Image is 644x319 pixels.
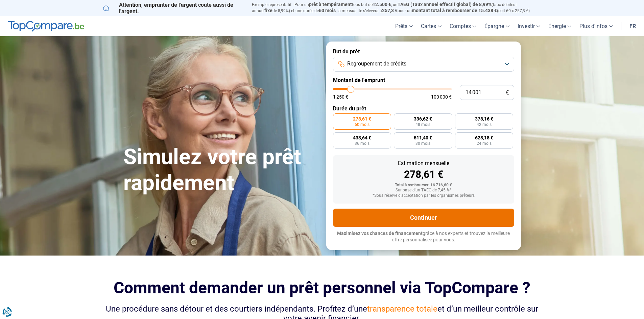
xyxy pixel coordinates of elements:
[309,2,352,7] span: prêt à tempérament
[103,2,244,15] p: Attention, emprunter de l'argent coûte aussi de l'argent.
[333,105,514,112] label: Durée du prêt
[367,304,437,314] span: transparence totale
[382,8,398,13] span: 257,3 €
[264,8,272,13] span: fixe
[625,16,640,36] a: fr
[333,48,514,55] label: But du prêt
[480,16,514,36] a: Épargne
[338,188,509,193] div: Sur base d'un TAEG de 7,45 %*
[353,116,371,121] span: 278,61 €
[475,116,493,121] span: 378,16 €
[8,21,84,32] img: TopCompare
[333,230,514,243] p: grâce à nos experts et trouvez la meilleure offre personnalisée pour vous.
[355,123,369,127] span: 60 mois
[347,60,406,68] span: Regroupement de crédits
[544,16,575,36] a: Énergie
[446,16,480,36] a: Comptes
[373,2,391,7] span: 12.500 €
[333,95,348,99] span: 1 250 €
[123,144,318,196] h1: Simulez votre prêt rapidement
[398,2,492,7] span: TAEG (Taux annuel effectif global) de 8,99%
[477,123,492,127] span: 42 mois
[337,231,423,236] span: Maximisez vos chances de financement
[333,209,514,227] button: Continuer
[414,116,432,121] span: 336,62 €
[506,90,509,96] span: €
[417,16,446,36] a: Cartes
[414,135,432,140] span: 511,40 €
[103,278,541,297] h2: Comment demander un prêt personnel via TopCompare ?
[319,8,336,13] span: 60 mois
[514,16,544,36] a: Investir
[415,123,430,127] span: 48 mois
[412,8,497,13] span: montant total à rembourser de 15.438 €
[333,77,514,83] label: Montant de l'emprunt
[338,169,509,180] div: 278,61 €
[333,57,514,72] button: Regroupement de crédits
[338,161,509,166] div: Estimation mensuelle
[391,16,417,36] a: Prêts
[415,141,430,145] span: 30 mois
[475,135,493,140] span: 628,18 €
[338,183,509,188] div: Total à rembourser: 16 716,60 €
[355,141,369,145] span: 36 mois
[477,141,492,145] span: 24 mois
[575,16,617,36] a: Plus d'infos
[252,2,541,14] p: Exemple représentatif : Pour un tous but de , un (taux débiteur annuel de 8,99%) et une durée de ...
[338,193,509,198] div: *Sous réserve d'acceptation par les organismes prêteurs
[431,95,452,99] span: 100 000 €
[353,135,371,140] span: 433,64 €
